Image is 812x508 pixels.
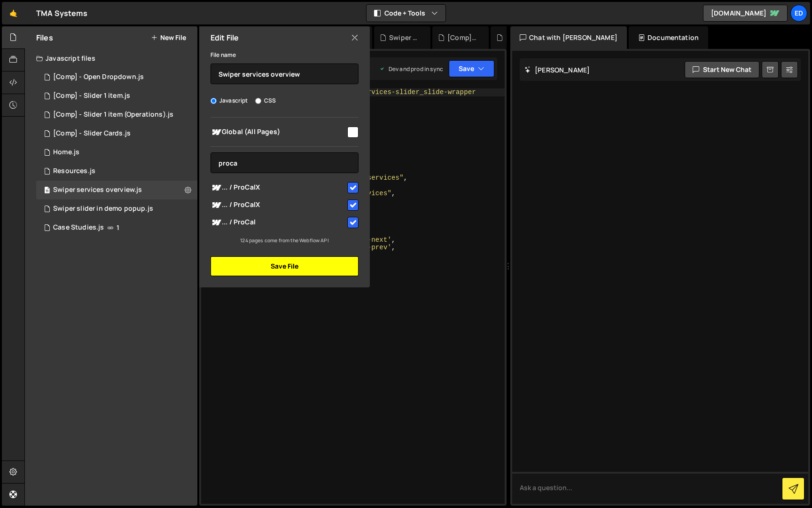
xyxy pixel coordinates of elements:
[510,26,627,49] div: Chat with [PERSON_NAME]
[240,237,329,244] small: 124 pages come from the Webflow API
[36,8,87,19] div: TMA Systems
[211,256,359,276] button: Save File
[36,199,197,218] div: 15745/43499.js
[211,182,346,193] span: ... / ProCalX
[211,96,248,105] label: Javascript
[36,143,197,162] div: 15745/41882.js
[379,65,443,73] div: Dev and prod in sync
[53,167,95,175] div: Resources.js
[44,187,50,195] span: 11
[53,223,104,232] div: Case Studies.js
[211,199,346,211] span: ... / ProCalX
[53,73,144,81] div: [Comp] - Open Dropdown.js
[211,63,359,84] input: Name
[524,65,590,74] h2: [PERSON_NAME]
[211,32,239,43] h2: Edit File
[211,50,236,60] label: File name
[685,61,759,78] button: Start new chat
[53,129,131,138] div: [Comp] - Slider Cards.js
[211,217,346,228] span: ... / ProCal
[211,152,359,173] input: Search pages
[117,224,119,231] span: 1
[53,148,79,157] div: Home.js
[2,2,25,24] a: 🤙
[36,218,197,237] div: 15745/46796.js
[53,186,142,194] div: Swiper services overview.js
[36,87,197,105] div: 15745/41885.js
[36,181,197,199] div: Swiper services overview.js
[36,124,197,143] div: 15745/42002.js
[367,5,445,22] button: Code + Tools
[211,127,346,138] span: Global (All Pages)
[389,33,419,42] div: Swiper slider in demo popup.js
[255,98,261,104] input: CSS
[629,26,708,49] div: Documentation
[36,105,197,124] div: 15745/41948.js
[255,96,276,105] label: CSS
[703,5,788,22] a: [DOMAIN_NAME]
[790,5,807,22] a: Ed
[506,33,536,42] div: [Comp] - Slider 1 item.js
[151,34,186,41] button: New File
[36,68,197,87] div: 15745/41947.js
[36,162,197,181] div: 15745/44306.js
[25,49,197,68] div: Javascript files
[447,33,477,42] div: [Comp] - Open Dropdown.js
[449,60,494,77] button: Save
[53,111,173,119] div: [Comp] - Slider 1 item (Operations).js
[211,98,217,104] input: Javascript
[53,205,153,213] div: Swiper slider in demo popup.js
[53,92,130,100] div: [Comp] - Slider 1 item.js
[36,32,53,43] h2: Files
